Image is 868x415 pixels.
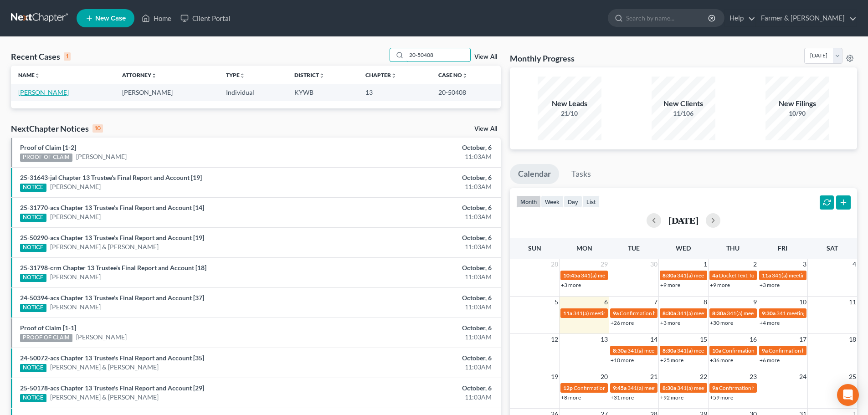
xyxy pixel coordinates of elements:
a: Home [137,10,176,26]
td: 13 [358,84,431,101]
a: Client Portal [176,10,235,26]
a: Districtunfold_more [294,72,324,78]
h3: Monthly Progress [510,53,575,64]
div: October, 6 [340,384,492,393]
i: unfold_more [240,73,245,78]
button: week [541,195,564,208]
a: +30 more [710,319,733,326]
span: 13 [600,334,609,345]
a: +4 more [760,319,780,326]
i: unfold_more [151,73,157,78]
div: October, 6 [340,263,492,272]
a: View All [474,126,497,132]
a: [PERSON_NAME] [50,182,101,191]
a: +3 more [760,282,780,288]
h2: [DATE] [668,215,699,225]
span: 9 [752,297,758,307]
div: October, 6 [340,354,492,363]
input: Search by name... [626,10,709,26]
i: unfold_more [462,73,467,78]
span: 341(a) meeting for [PERSON_NAME] [627,384,715,391]
a: Nameunfold_more [18,72,40,78]
span: Fri [778,244,787,252]
div: 11:03AM [340,152,492,161]
span: 17 [798,334,807,345]
span: 11a [563,310,572,317]
div: October, 6 [340,233,492,242]
div: 21/10 [538,109,601,118]
a: +92 more [660,394,683,401]
div: 11:03AM [340,393,492,402]
span: 30 [649,259,658,270]
a: [PERSON_NAME] [76,152,127,161]
span: 16 [749,334,758,345]
a: 24-50394-acs Chapter 13 Trustee's Final Report and Account [37] [20,294,204,302]
a: [PERSON_NAME] & [PERSON_NAME] [50,242,159,251]
div: NOTICE [20,184,46,192]
div: 10 [92,124,103,133]
a: Typeunfold_more [226,72,245,78]
a: +9 more [710,282,730,288]
span: 10:45a [563,272,580,279]
input: Search by name... [406,48,470,61]
div: NOTICE [20,274,46,282]
span: 341(a) meeting for [PERSON_NAME] [581,272,669,279]
span: 10a [712,347,721,354]
a: [PERSON_NAME] & [PERSON_NAME] [50,393,159,402]
a: +36 more [710,357,733,364]
span: Confirmation hearing for [PERSON_NAME] & [PERSON_NAME] [620,310,771,317]
span: 1 [703,259,708,270]
a: [PERSON_NAME] [50,302,101,312]
a: +10 more [611,357,634,364]
span: 6 [603,297,609,307]
span: 8:30a [663,347,676,354]
div: 11:03AM [340,182,492,191]
div: NOTICE [20,394,46,402]
div: NOTICE [20,304,46,312]
span: 9:45a [613,384,627,391]
span: 7 [653,297,658,307]
span: 11 [848,297,857,307]
span: Mon [576,244,592,252]
a: [PERSON_NAME] [50,272,101,282]
span: 341(a) meeting for [PERSON_NAME] [677,272,765,279]
div: New Filings [765,98,829,109]
a: [PERSON_NAME] [76,333,127,342]
a: [PERSON_NAME] [18,88,69,96]
span: 5 [554,297,559,307]
a: Calendar [510,164,559,184]
span: 21 [649,371,658,382]
div: October, 6 [340,173,492,182]
div: NOTICE [20,364,46,372]
a: [PERSON_NAME] & [PERSON_NAME] [50,363,159,372]
a: +8 more [561,394,581,401]
span: Docket Text: for [PERSON_NAME] [719,272,801,279]
div: 11:03AM [340,242,492,251]
span: 341 meeting for [PERSON_NAME] [776,310,858,317]
span: Thu [726,244,740,252]
td: [PERSON_NAME] [115,84,219,101]
span: New Case [95,15,126,22]
span: 28 [550,259,559,270]
span: 12 [550,334,559,345]
a: Tasks [563,164,599,184]
i: unfold_more [391,73,396,78]
span: 11a [762,272,771,279]
span: 2 [752,259,758,270]
div: NOTICE [20,244,46,252]
div: 11:03AM [340,272,492,282]
span: 3 [802,259,807,270]
a: +3 more [561,282,581,288]
a: +9 more [660,282,680,288]
a: 25-50178-acs Chapter 13 Trustee's Final Report and Account [29] [20,384,204,392]
span: 8:30a [712,310,726,317]
span: 18 [848,334,857,345]
div: PROOF OF CLAIM [20,334,72,342]
td: Individual [219,84,287,101]
span: 9a [762,347,768,354]
a: +25 more [660,357,683,364]
span: 341(a) meeting for [PERSON_NAME] & [PERSON_NAME] [727,310,863,317]
div: NextChapter Notices [11,123,103,134]
a: Chapterunfold_more [365,72,396,78]
a: 25-31798-crm Chapter 13 Trustee's Final Report and Account [18] [20,264,206,272]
